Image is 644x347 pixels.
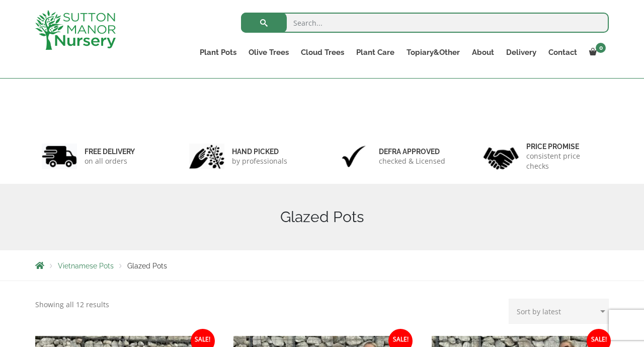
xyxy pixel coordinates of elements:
p: consistent price checks [526,151,603,171]
p: on all orders [85,156,135,166]
a: Delivery [500,45,542,59]
input: Search... [241,13,609,33]
a: Topiary&Other [400,45,466,59]
p: Showing all 12 results [35,299,109,311]
h6: Defra approved [379,147,445,156]
p: by professionals [232,156,287,166]
h6: hand picked [232,147,287,156]
img: 3.jpg [336,144,371,169]
a: Cloud Trees [295,45,350,59]
img: 4.jpg [484,141,519,172]
span: Glazed Pots [127,262,167,270]
nav: Breadcrumbs [35,261,609,269]
a: Vietnamese Pots [58,262,114,270]
h1: Glazed Pots [35,208,609,226]
a: About [466,45,500,59]
h6: Price promise [526,142,603,151]
a: Olive Trees [243,45,295,59]
img: 1.jpg [42,144,77,169]
a: 0 [583,45,609,59]
select: Shop order [509,299,609,324]
p: checked & Licensed [379,156,445,166]
a: Contact [542,45,583,59]
a: Plant Pots [194,45,243,59]
h6: FREE DELIVERY [85,147,135,156]
a: Plant Care [350,45,400,59]
img: logo [35,10,116,50]
span: 0 [596,43,606,53]
img: 2.jpg [189,144,224,169]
